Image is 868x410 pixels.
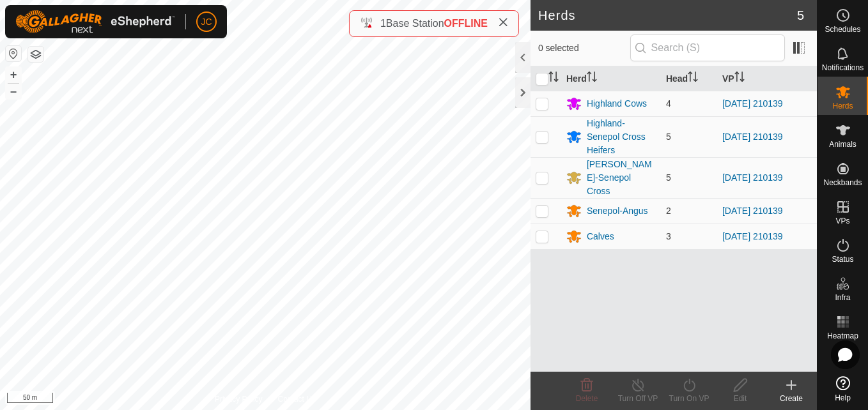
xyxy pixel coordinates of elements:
[587,97,647,110] div: Highland Cows
[766,393,817,404] div: Create
[666,132,671,142] span: 5
[386,18,444,29] span: Base Station
[201,15,212,29] span: JC
[823,179,862,186] span: Neckbands
[587,230,614,243] div: Calves
[835,217,849,225] span: VPs
[587,117,656,157] div: Highland-Senepol Cross Heifers
[661,66,717,91] th: Head
[829,140,856,148] span: Animals
[666,98,671,109] span: 4
[380,18,386,29] span: 1
[722,132,783,142] a: [DATE] 210139
[663,393,715,404] div: Turn On VP
[734,73,745,84] p-sorticon: Activate to sort
[538,8,797,23] h2: Herds
[444,18,488,29] span: OFFLINE
[797,6,804,25] span: 5
[722,98,783,109] a: [DATE] 210139
[15,10,175,33] img: Gallagher Logo
[722,172,783,183] a: [DATE] 210139
[818,371,868,407] a: Help
[215,393,263,405] a: Privacy Policy
[822,64,864,72] span: Notifications
[666,231,671,241] span: 3
[278,393,316,405] a: Contact Us
[587,204,648,218] div: Senepol-Angus
[6,67,21,82] button: +
[835,394,851,402] span: Help
[630,34,785,61] input: Search (S)
[548,73,559,84] p-sorticon: Activate to sort
[28,47,43,62] button: Map Layers
[666,206,671,216] span: 2
[612,393,663,404] div: Turn Off VP
[835,294,850,301] span: Infra
[561,66,661,91] th: Herd
[715,393,766,404] div: Edit
[666,172,671,183] span: 5
[688,73,698,84] p-sorticon: Activate to sort
[722,231,783,241] a: [DATE] 210139
[587,73,597,84] p-sorticon: Activate to sort
[6,46,21,61] button: Reset Map
[6,84,21,99] button: –
[827,332,858,340] span: Heatmap
[722,206,783,216] a: [DATE] 210139
[587,158,656,198] div: [PERSON_NAME]-Senepol Cross
[832,255,853,263] span: Status
[717,66,817,91] th: VP
[832,102,853,110] span: Herds
[825,26,860,33] span: Schedules
[538,42,630,55] span: 0 selected
[576,394,598,403] span: Delete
